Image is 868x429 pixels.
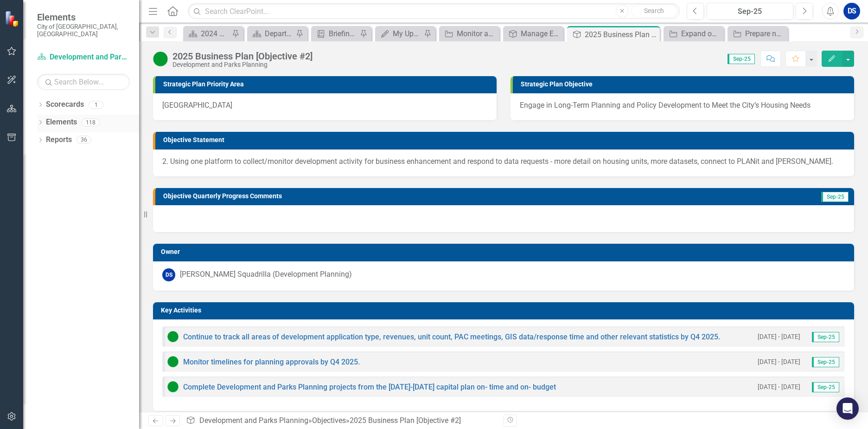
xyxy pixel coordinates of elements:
[710,6,790,17] div: Sep-25
[162,101,232,110] span: [GEOGRAPHIC_DATA]
[520,101,811,110] span: Engage in Long-Term Planning and Policy Development to Meet the City’s Housing Needs
[836,397,859,420] div: Open Intercom Messenger
[161,248,849,255] h3: Owner
[812,382,839,392] span: Sep-25
[153,52,168,66] img: Proceeding as Anticipated
[183,357,360,366] a: Monitor timelines for planning approvals by Q4 2025.
[167,356,179,367] img: Proceeding as Anticipated
[350,416,461,425] div: 2025 Business Plan [Objective #2]
[180,269,352,280] div: [PERSON_NAME] Squadrilla (Development Planning)
[265,28,294,39] div: Department Dashboard
[162,268,175,281] div: DS
[585,29,657,40] div: 2025 Business Plan [Objective #2]
[163,81,492,88] h3: Strategic Plan Priority Area
[201,28,230,39] div: 2024 Business Plan Quarterly Dashboard
[46,117,77,128] a: Elements
[745,28,785,39] div: Prepare new visualizations to help inform about the development application process by Q4 2024.
[812,332,839,342] span: Sep-25
[77,136,91,144] div: 36
[644,7,664,14] span: Search
[186,416,497,426] div: » »
[758,332,800,341] small: [DATE] - [DATE]
[843,3,860,19] button: DS
[312,416,346,425] a: Objectives
[681,28,721,39] div: Expand on enhancements to the centralized database for GIS data by Q4 2025.
[758,357,800,366] small: [DATE] - [DATE]
[161,307,849,314] h3: Key Activities
[758,383,800,391] small: [DATE] - [DATE]
[812,357,839,367] span: Sep-25
[185,28,230,39] a: 2024 Business Plan Quarterly Dashboard
[188,3,680,19] input: Search ClearPoint...
[163,193,717,200] h3: Objective Quarterly Progress Comments
[46,99,84,110] a: Scorecards
[89,101,103,109] div: 1
[37,52,130,63] a: Development and Parks Planning
[183,383,556,391] a: Complete Development and Parks Planning projects from the [DATE]-[DATE] capital plan on- time and...
[521,81,849,88] h3: Strategic Plan Objective
[821,192,849,202] span: Sep-25
[5,11,21,27] img: ClearPoint Strategy
[631,5,677,18] button: Search
[37,74,130,90] input: Search Below...
[82,118,100,126] div: 118
[37,23,130,38] small: City of [GEOGRAPHIC_DATA], [GEOGRAPHIC_DATA]
[167,381,179,392] img: Proceeding as Anticipated
[457,28,497,39] div: Monitor and adjust electronic development application submission portal (Citizen portal) by Q4 2024.
[313,28,357,39] a: Briefing Books
[249,28,294,39] a: Department Dashboard
[172,61,313,68] div: Development and Parks Planning
[393,28,421,39] div: My Updates
[707,3,793,19] button: Sep-25
[521,28,561,39] div: Manage Elements
[167,331,179,342] img: Proceeding as Anticipated
[172,51,313,61] div: 2025 Business Plan [Objective #2]
[46,135,72,145] a: Reports
[730,28,785,39] a: Prepare new visualizations to help inform about the development application process by Q4 2024.
[163,136,849,143] h3: Objective Statement
[199,416,308,425] a: Development and Parks Planning
[183,332,720,341] a: Continue to track all areas of development application type, revenues, unit count, PAC meetings, ...
[329,28,357,39] div: Briefing Books
[441,28,497,39] a: Monitor and adjust electronic development application submission portal (Citizen portal) by Q4 2024.
[377,28,421,39] a: My Updates
[728,54,755,64] span: Sep-25
[666,28,721,39] a: Expand on enhancements to the centralized database for GIS data by Q4 2025.
[162,157,833,166] span: 2. Using one platform to collect/monitor development activity for business enhancement and respon...
[37,12,130,23] span: Elements
[505,28,561,39] a: Manage Elements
